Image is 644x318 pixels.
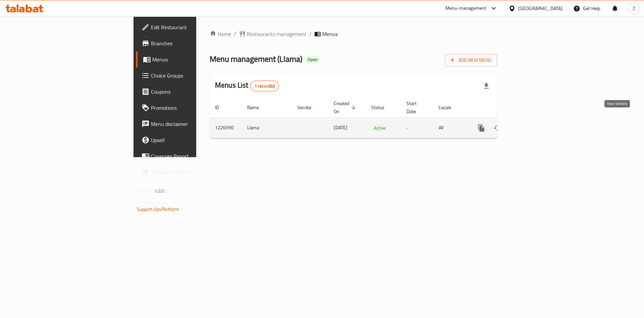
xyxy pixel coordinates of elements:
[151,39,236,47] span: Branches
[154,187,165,195] span: 1.0.0
[151,88,236,96] span: Coupons
[407,99,425,116] span: Start Date
[433,118,468,138] td: All
[136,51,241,67] a: Menus
[210,51,302,66] span: Menu management ( Llama )
[247,103,268,111] span: Name
[489,120,505,136] button: Change Status
[137,198,168,207] span: Get support on:
[151,72,236,80] span: Choice Groups
[439,103,460,111] span: Locale
[136,67,241,84] a: Choice Groups
[215,103,228,111] span: ID
[210,97,543,138] table: enhanced table
[239,30,307,38] a: Restaurants management
[136,84,241,100] a: Coupons
[250,81,279,91] div: Total records count
[137,205,179,214] a: Support.OpsPlatform
[151,104,236,112] span: Promotions
[371,103,393,111] span: Status
[151,168,236,176] span: Grocery Checklist
[136,35,241,51] a: Branches
[136,164,241,180] a: Grocery Checklist
[242,118,292,138] td: Llama
[247,30,307,38] span: Restaurants management
[136,19,241,35] a: Edit Restaurant
[401,118,433,138] td: -
[151,136,236,144] span: Upsell
[478,78,494,94] div: Export file
[322,30,338,38] span: Menus
[371,124,388,132] span: Active
[136,116,241,132] a: Menu disclaimer
[633,5,635,12] span: Z
[210,30,497,38] nav: breadcrumb
[309,30,312,38] li: /
[334,123,347,132] span: [DATE]
[518,5,562,12] div: [GEOGRAPHIC_DATA]
[445,4,487,12] div: Menu-management
[468,97,543,118] th: Actions
[251,83,279,89] span: 1 record(s)
[136,148,241,164] a: Coverage Report
[445,54,497,66] button: Add New Menu
[137,187,153,195] span: Version:
[298,103,320,111] span: Vendor
[450,56,492,64] span: Add New Menu
[136,100,241,116] a: Promotions
[136,132,241,148] a: Upsell
[151,120,236,128] span: Menu disclaimer
[305,57,320,62] span: Open
[473,120,489,136] button: more
[152,55,236,63] span: Menus
[151,152,236,160] span: Coverage Report
[334,99,358,116] span: Created On
[151,23,236,31] span: Edit Restaurant
[305,56,320,64] div: Open
[215,80,279,91] h2: Menus List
